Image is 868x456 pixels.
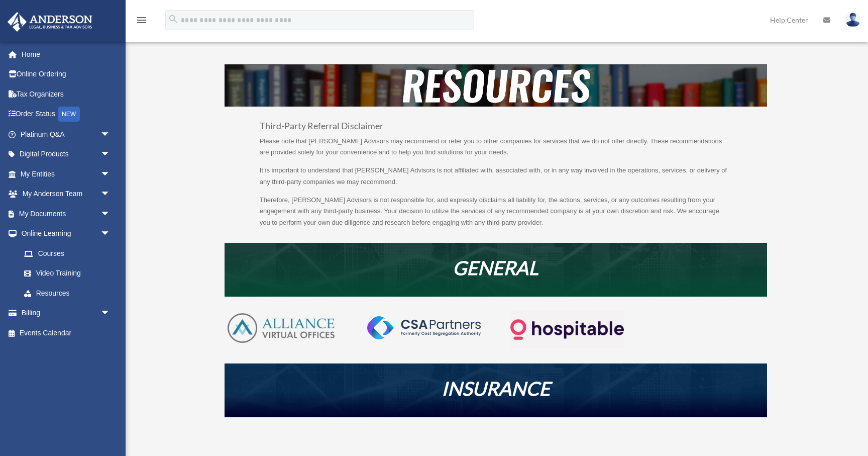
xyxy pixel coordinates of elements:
[845,13,860,27] img: User Pic
[14,243,126,263] a: Courses
[510,311,623,348] img: Logo-transparent-dark
[168,14,179,25] i: search
[100,204,121,224] span: arrow_drop_down
[367,316,480,339] img: CSA-partners-Formerly-Cost-Segregation-Authority
[260,122,732,136] h3: Third-Party Referral Disclaimer
[442,377,550,400] em: INSURANCE
[100,124,121,145] span: arrow_drop_down
[100,144,121,165] span: arrow_drop_down
[7,303,126,323] a: Billingarrow_drop_down
[7,144,126,164] a: Digital Productsarrow_drop_down
[7,323,126,343] a: Events Calendar
[225,64,767,107] img: resources-header
[7,64,126,84] a: Online Ordering
[7,84,126,104] a: Tax Organizers
[5,12,95,32] img: Anderson Advisors Platinum Portal
[14,283,121,303] a: Resources
[7,224,126,244] a: Online Learningarrow_drop_down
[136,18,148,26] a: menu
[7,44,126,64] a: Home
[7,164,126,184] a: My Entitiesarrow_drop_down
[7,184,126,204] a: My Anderson Teamarrow_drop_down
[100,224,121,244] span: arrow_drop_down
[7,104,126,125] a: Order StatusNEW
[100,303,121,324] span: arrow_drop_down
[260,136,732,165] p: Please note that [PERSON_NAME] Advisors may recommend or refer you to other companies for service...
[260,165,732,195] p: It is important to understand that [PERSON_NAME] Advisors is not affiliated with, associated with...
[136,14,148,26] i: menu
[7,124,126,144] a: Platinum Q&Aarrow_drop_down
[7,204,126,224] a: My Documentsarrow_drop_down
[260,195,732,229] p: Therefore, [PERSON_NAME] Advisors is not responsible for, and expressly disclaims all liability f...
[225,311,338,345] img: AVO-logo-1-color
[100,164,121,185] span: arrow_drop_down
[58,107,80,122] div: NEW
[14,263,126,284] a: Video Training
[453,256,538,279] em: GENERAL
[100,184,121,205] span: arrow_drop_down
